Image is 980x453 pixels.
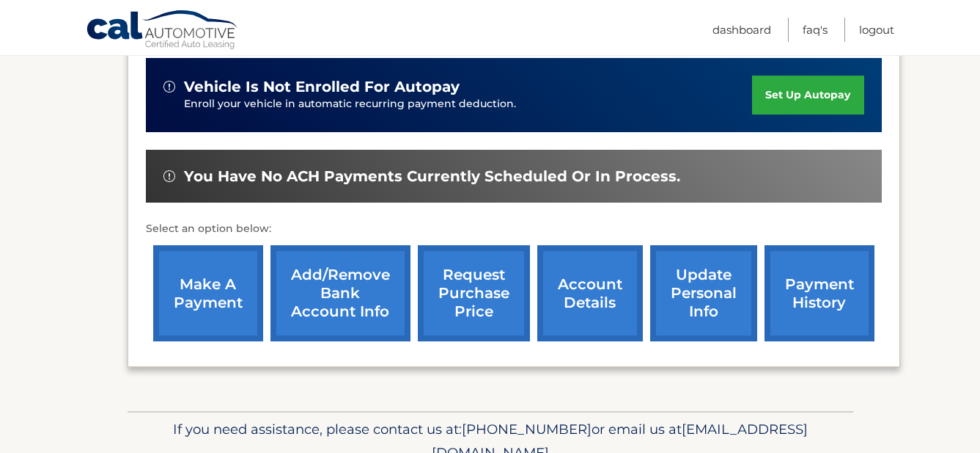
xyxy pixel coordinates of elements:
[86,10,240,52] a: Cal Automotive
[462,421,592,438] span: [PHONE_NUMBER]
[537,245,643,341] a: account details
[184,78,460,96] span: vehicle is not enrolled for autopay
[184,167,680,186] span: You have no ACH payments currently scheduled or in process.
[765,245,874,341] a: payment history
[184,96,753,112] p: Enroll your vehicle in automatic recurring payment deduction.
[650,245,757,341] a: update personal info
[146,220,882,238] p: Select an option below:
[163,170,175,182] img: alert-white.svg
[270,245,410,341] a: Add/Remove bank account info
[752,76,863,115] a: set up autopay
[859,18,894,42] a: Logout
[153,245,263,341] a: make a payment
[163,81,175,93] img: alert-white.svg
[712,18,771,42] a: Dashboard
[803,18,828,42] a: FAQ's
[418,245,530,341] a: request purchase price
